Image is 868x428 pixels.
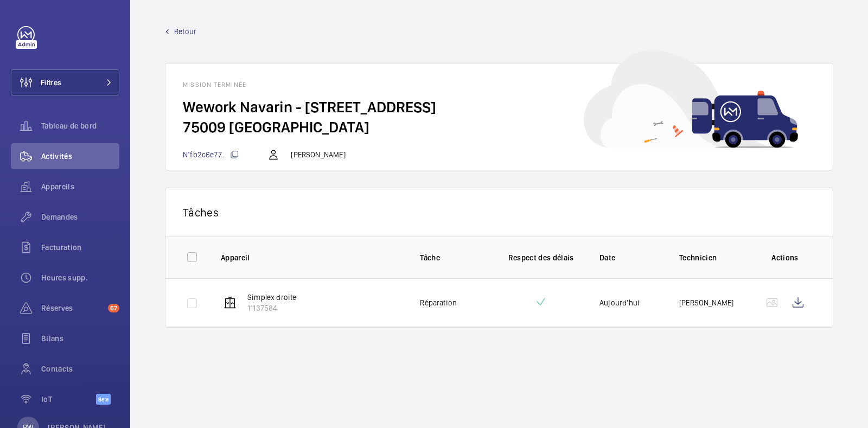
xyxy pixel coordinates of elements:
p: 11137584 [247,303,297,314]
span: 67 [108,304,119,312]
p: Simplex droite [247,292,297,303]
span: Appareils [41,181,119,192]
h1: Mission terminée [183,81,815,88]
p: Date [599,252,662,263]
span: Retour [174,26,196,37]
button: Filtres [11,69,119,95]
img: elevator.svg [224,296,237,309]
span: Demandes [41,212,119,222]
p: Réparation [420,297,457,308]
span: Beta [96,394,111,405]
span: Contacts [41,363,119,374]
p: Tâche [420,252,482,263]
p: Actions [759,252,811,263]
span: N°fb2c6e77... [183,150,239,159]
span: Réserves [41,303,104,314]
span: Heures supp. [41,272,119,283]
p: Technicien [679,252,742,263]
h2: 75009 [GEOGRAPHIC_DATA] [183,117,815,137]
p: Aujourd'hui [599,297,640,308]
span: Filtres [41,77,61,88]
p: [PERSON_NAME] [291,149,345,160]
span: Tableau de bord [41,120,119,131]
p: Respect des délais [500,252,582,263]
img: car delivery [584,50,798,148]
h2: Wework Navarin - [STREET_ADDRESS] [183,97,815,117]
p: [PERSON_NAME] [679,297,733,308]
span: IoT [41,394,96,405]
p: Appareil [221,252,403,263]
span: Bilans [41,333,119,344]
p: Tâches [183,206,815,219]
span: Facturation [41,242,119,253]
span: Activités [41,151,119,162]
